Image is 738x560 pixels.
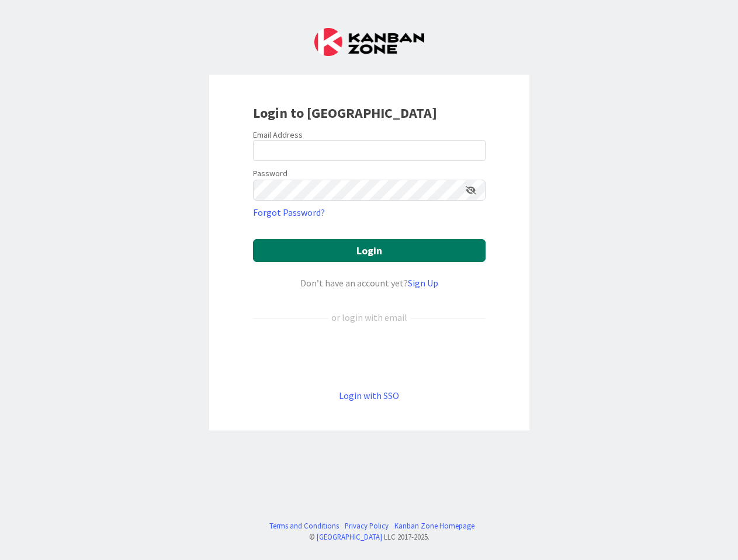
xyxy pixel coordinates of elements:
[314,28,424,56] img: Kanban Zone
[253,129,303,140] label: Email Address
[253,104,437,122] b: Login to [GEOGRAPHIC_DATA]
[345,520,389,531] a: Privacy Policy
[253,205,325,219] a: Forgot Password?
[264,531,474,542] div: © LLC 2017- 2025 .
[339,390,399,401] a: Login with SSO
[247,344,491,369] iframe: Sign in with Google Button
[408,277,438,289] a: Sign Up
[394,520,474,531] a: Kanban Zone Homepage
[253,167,287,180] label: Password
[328,310,410,324] div: or login with email
[253,239,486,262] button: Login
[269,520,339,531] a: Terms and Conditions
[253,276,486,290] div: Don’t have an account yet?
[317,532,382,541] a: [GEOGRAPHIC_DATA]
